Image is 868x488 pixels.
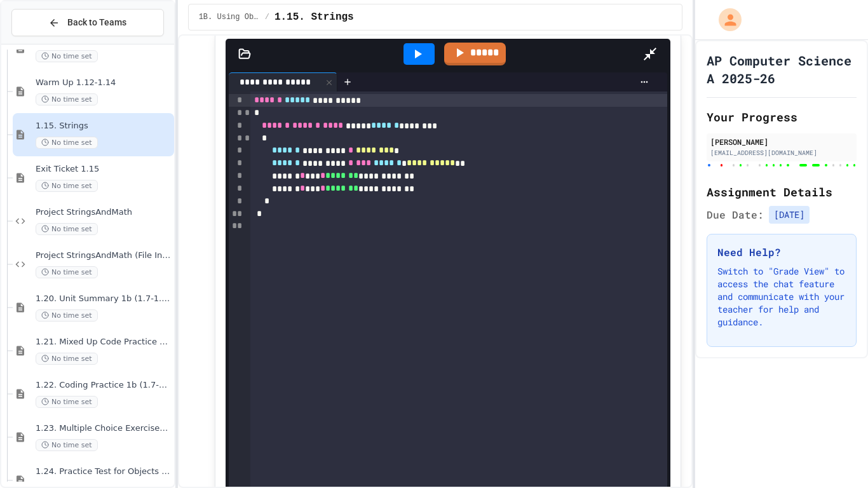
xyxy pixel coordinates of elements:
span: 1.15. Strings [275,10,354,25]
div: [PERSON_NAME] [710,136,853,147]
span: Warm Up 1.12-1.14 [36,78,172,88]
span: Back to Teams [67,16,126,29]
span: 1.22. Coding Practice 1b (1.7-1.15) [36,380,172,391]
span: 1.24. Practice Test for Objects (1.12-1.14) [36,466,172,477]
span: 1.20. Unit Summary 1b (1.7-1.15) [36,294,172,304]
h2: Your Progress [707,108,857,126]
div: [EMAIL_ADDRESS][DOMAIN_NAME] [710,148,853,158]
span: / [265,12,269,22]
span: Exit Ticket 1.15 [36,164,172,175]
span: Project StringsAndMath (File Input) [36,250,172,261]
span: No time set [36,396,98,408]
span: 1.23. Multiple Choice Exercises for Unit 1b (1.9-1.15) [36,423,172,434]
div: My Account [705,5,745,34]
span: No time set [36,137,98,149]
p: Switch to "Grade View" to access the chat feature and communicate with your teacher for help and ... [717,265,846,329]
h3: Need Help? [717,245,846,260]
span: No time set [36,309,98,322]
span: No time set [36,223,98,235]
span: 1.15. Strings [36,121,172,132]
span: No time set [36,439,98,451]
span: No time set [36,93,98,105]
button: Back to Teams [11,9,164,36]
span: No time set [36,266,98,278]
h2: Assignment Details [707,183,857,201]
span: 1.21. Mixed Up Code Practice 1b (1.7-1.15) [36,337,172,348]
span: Project StringsAndMath [36,207,172,218]
span: [DATE] [769,206,810,224]
span: 1B. Using Objects [199,12,260,22]
span: No time set [36,180,98,192]
span: Due Date: [707,207,764,222]
span: No time set [36,50,98,62]
h1: AP Computer Science A 2025-26 [707,51,857,87]
span: No time set [36,353,98,365]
